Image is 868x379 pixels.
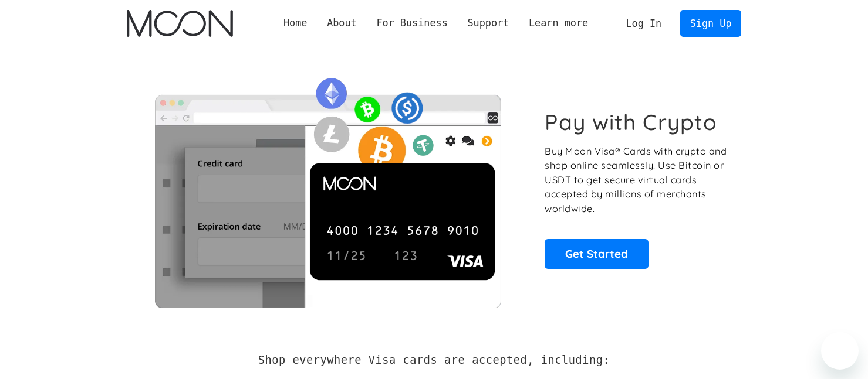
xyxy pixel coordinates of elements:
a: Log In [616,11,671,36]
a: home [127,10,233,37]
div: For Business [376,16,447,30]
img: Moon Cards let you spend your crypto anywhere Visa is accepted. [127,70,529,308]
iframe: Button to launch messaging window [821,332,859,370]
h2: Shop everywhere Visa cards are accepted, including: [258,354,610,367]
a: Get Started [545,239,649,268]
div: Support [458,16,519,30]
a: Home [273,16,317,30]
div: About [317,16,366,30]
img: Moon Logo [127,10,233,37]
a: Sign Up [680,10,741,36]
div: Support [467,16,509,30]
div: Learn more [519,16,598,30]
div: Learn more [529,16,588,30]
div: About [327,16,357,30]
h1: Pay with Crypto [545,109,717,135]
p: Buy Moon Visa® Cards with crypto and shop online seamlessly! Use Bitcoin or USDT to get secure vi... [545,144,728,216]
div: For Business [367,16,458,30]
